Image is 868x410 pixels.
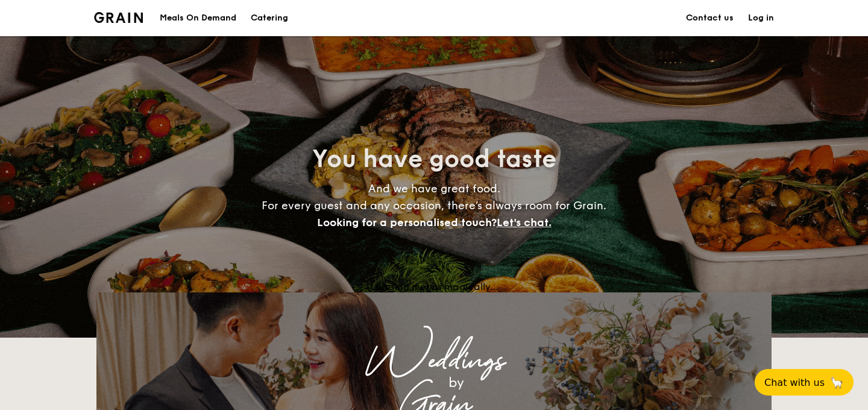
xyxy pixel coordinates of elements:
div: Weddings [203,350,665,372]
a: Logotype [94,12,143,23]
div: by [247,372,665,394]
span: Let's chat. [497,216,552,229]
span: Chat with us [764,377,825,388]
div: Loading menus magically... [96,281,772,292]
button: Chat with us🦙 [755,369,854,396]
span: 🦙 [829,376,844,389]
img: Grain [94,12,143,23]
